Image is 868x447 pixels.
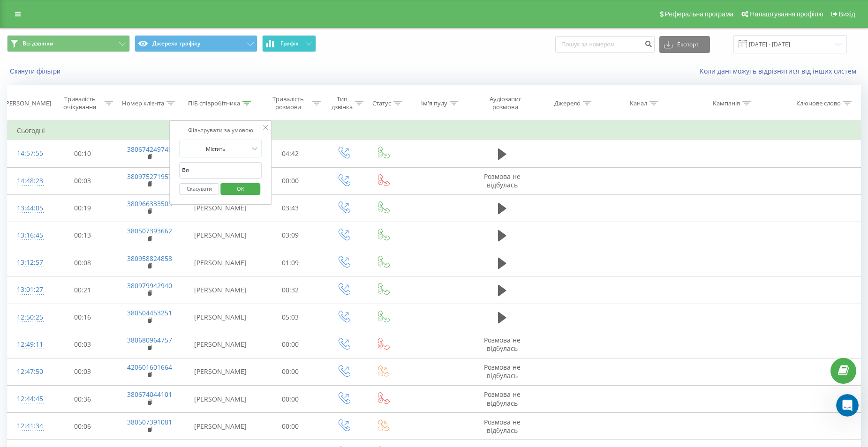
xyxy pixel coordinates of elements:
td: 00:00 [257,386,323,413]
div: Daniil говорит… [8,91,180,119]
td: 03:09 [257,222,323,249]
span: Розмова не відбулась [484,172,521,189]
button: Скинути фільтри [7,67,65,75]
span: Розмова не відбулась [484,417,521,435]
input: Пошук за номером [555,36,655,53]
div: Джерело [554,99,581,107]
div: 12:49:11 [17,335,40,354]
td: 00:36 [49,386,115,413]
td: 00:03 [49,331,115,358]
button: Джерела трафіку [135,35,257,52]
b: «Відомості про Windows» [22,239,142,256]
a: 380504453251 [127,308,172,317]
span: Реферальна програма [665,10,734,18]
div: Ключове слово [796,99,841,107]
td: 00:21 [49,276,115,304]
input: Введіть значення [180,162,262,179]
textarea: Ваше сообщение... [8,287,180,303]
td: 00:03 [49,358,115,385]
a: Коли дані можуть відрізнятися вiд інших систем [700,67,861,75]
td: 00:00 [257,331,323,358]
td: [PERSON_NAME] [184,304,257,331]
td: 03:43 [257,194,323,222]
span: OK [227,181,254,196]
button: go back [6,4,24,22]
div: ПІБ співробітника [188,99,240,107]
div: Доброго дня Уточніть, будь ласка, версію вашої операційної системи. Перевірити її можна ось так: ... [15,137,146,210]
a: 380958824858 [127,254,172,263]
td: [PERSON_NAME] [184,276,257,304]
div: Закрыть [165,4,181,21]
button: Експорт [659,36,710,53]
iframe: Intercom live chat [836,394,859,417]
div: 13:01:27 [17,281,40,299]
li: Відкриється вікно . [22,239,146,256]
td: 00:03 [49,167,115,194]
span: Налаштування профілю [750,10,823,18]
div: Тривалість очікування [58,95,102,111]
h1: Daniil [45,5,67,12]
div: 13:12:57 [17,253,40,272]
td: [PERSON_NAME] [184,413,257,440]
div: Дякую.Гарного вечора. [92,68,173,78]
td: Сьогодні [8,121,861,140]
td: 00:00 [257,167,323,194]
div: 12:41:34 [17,417,40,435]
b: Enter [60,228,80,236]
a: 380975271957 [127,172,172,181]
div: Канал [630,99,647,107]
div: Статус [372,99,391,107]
div: Daniil говорит… [8,131,180,292]
span: Всі дзвінки [23,40,53,47]
div: 12:47:50 [17,363,40,381]
div: Ім'я пулу [421,99,447,107]
td: 00:08 [49,249,115,276]
button: Всі дзвінки [7,35,130,52]
a: 380966333503 [127,199,172,208]
td: [PERSON_NAME] [184,249,257,276]
td: 00:10 [49,140,115,167]
p: В сети последние 15 мин [45,12,127,21]
td: [PERSON_NAME] [184,194,257,222]
button: Добавить вложение [45,307,52,314]
div: Аудіозапис розмови [479,95,532,111]
div: Кампанія [713,99,740,107]
span: Вихід [839,10,855,18]
a: 380507391081 [127,417,172,426]
td: 00:13 [49,222,115,249]
td: [PERSON_NAME] [184,358,257,385]
td: 01:09 [257,249,323,276]
div: 12:44:45 [17,390,40,408]
div: 19 августа [8,119,180,131]
a: 380674044101 [127,390,172,399]
span: Графік [280,40,299,47]
b: Win + R [15,183,138,200]
td: 00:00 [257,358,323,385]
button: Графік [262,35,316,52]
div: Дякую.Гарного вечора. [84,63,180,83]
a: 420601601664 [127,363,172,372]
button: Скасувати [180,183,219,195]
button: Главная [147,4,165,22]
span: Розмова не відбулась [484,335,521,353]
div: Тип дзвінка [332,95,353,111]
li: У вікні «Виконати» впишіть команду: winver і натисніть . [22,210,146,237]
div: 14:57:55 [17,144,40,163]
div: 14:48:23 [17,172,40,190]
div: 13:44:05 [17,199,40,217]
div: Навзаєм 🤗 [8,91,61,112]
button: Отправить сообщение… [161,303,176,318]
div: Власенко говорит… [8,63,180,91]
td: 00:16 [49,304,115,331]
td: 00:32 [257,276,323,304]
button: Средство выбора эмодзи [15,307,22,314]
div: [PERSON_NAME] [4,99,51,107]
a: 380507393662 [127,226,172,235]
div: Прошу зробити скріншот цього вікна та надіслати в чат [15,261,146,279]
div: 12:50:25 [17,308,40,327]
td: 00:00 [257,413,323,440]
div: Фільтрувати за умовою [180,126,262,135]
img: Profile image for Daniil [27,5,42,20]
td: [PERSON_NAME] [184,386,257,413]
td: [PERSON_NAME] [184,331,257,358]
